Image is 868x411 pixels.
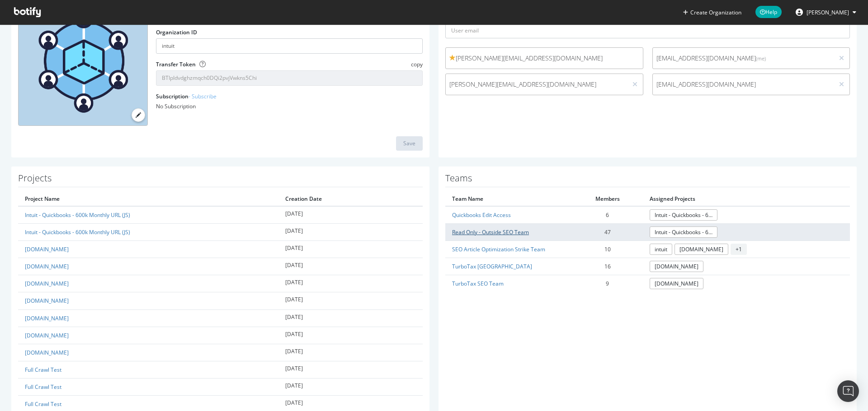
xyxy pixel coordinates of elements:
label: Organization ID [156,28,197,36]
a: [DOMAIN_NAME] [25,349,69,356]
td: 10 [572,240,643,258]
button: [PERSON_NAME] [788,5,863,19]
td: 6 [572,206,643,224]
span: Bryson Meunier [807,9,849,16]
a: Intuit - Quickbooks - 600k Monthly URL (JS) [25,228,130,236]
td: [DATE] [278,292,423,309]
div: Open Intercom Messenger [837,380,859,402]
th: Assigned Projects [643,192,850,206]
td: [DATE] [278,275,423,292]
span: + 1 [731,244,747,255]
a: [DOMAIN_NAME] [25,245,69,253]
a: Full Crawl Test [25,400,61,408]
a: [DOMAIN_NAME] [25,263,69,270]
a: intuit [650,244,672,255]
a: TurboTax SEO Team [452,280,504,287]
div: Save [403,139,415,147]
a: [DOMAIN_NAME] [25,332,69,339]
th: Creation Date [278,192,423,206]
td: [DATE] [278,379,423,396]
a: TurboTax [GEOGRAPHIC_DATA] [452,263,532,270]
button: Save [396,136,423,151]
a: Quickbooks Edit Access [452,211,511,219]
td: [DATE] [278,361,423,378]
a: Full Crawl Test [25,383,61,391]
td: [DATE] [278,344,423,361]
th: Project Name [18,192,278,206]
a: [DOMAIN_NAME] [650,261,703,272]
input: Organization ID [156,38,423,54]
td: 9 [572,275,643,292]
a: SEO Article Optimization Strike Team [452,245,545,253]
span: Help [755,6,782,18]
span: [PERSON_NAME][EMAIL_ADDRESS][DOMAIN_NAME] [449,80,623,89]
span: [EMAIL_ADDRESS][DOMAIN_NAME] [656,80,830,89]
td: [DATE] [278,258,423,275]
span: [PERSON_NAME][EMAIL_ADDRESS][DOMAIN_NAME] [449,54,639,63]
small: (me) [756,55,766,62]
a: Full Crawl Test [25,366,61,374]
span: copy [411,60,423,68]
label: Transfer Token [156,60,196,68]
label: Subscription [156,92,217,100]
a: - Subscribe [189,92,217,100]
a: [DOMAIN_NAME] [25,297,69,305]
a: Intuit - Quickbooks - 600k Monthly URL (JS) [650,209,717,221]
h1: Projects [18,173,423,187]
td: [DATE] [278,309,423,327]
a: [DOMAIN_NAME] [650,278,703,289]
h1: Teams [445,173,850,187]
button: Create Organization [683,8,742,17]
div: No Subscription [156,102,423,110]
a: [DOMAIN_NAME] [675,244,728,255]
a: [DOMAIN_NAME] [25,314,69,322]
td: 16 [572,258,643,275]
td: [DATE] [278,327,423,344]
a: Read Only - Outside SEO Team [452,228,529,236]
td: [DATE] [278,223,423,240]
th: Team Name [445,192,572,206]
td: 47 [572,223,643,240]
a: Intuit - Quickbooks - 600k Monthly URL (JS) [650,226,717,238]
a: [DOMAIN_NAME] [25,280,69,287]
input: User email [445,23,850,38]
span: [EMAIL_ADDRESS][DOMAIN_NAME] [656,54,830,63]
th: Members [572,192,643,206]
td: [DATE] [278,240,423,258]
a: Intuit - Quickbooks - 600k Monthly URL (JS) [25,211,130,219]
td: [DATE] [278,206,423,224]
